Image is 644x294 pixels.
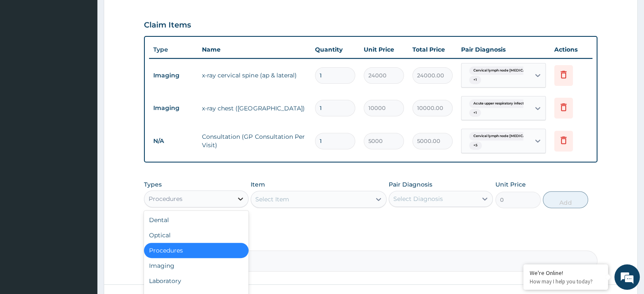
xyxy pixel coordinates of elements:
[393,195,443,203] div: Select Diagnosis
[144,243,248,258] div: Procedures
[149,100,198,116] td: Imaging
[495,180,526,189] label: Unit Price
[4,201,161,230] textarea: Type your message and hit 'Enter'
[543,191,588,208] button: Add
[144,239,597,246] label: Comment
[530,269,602,277] div: We're Online!
[389,180,432,189] label: Pair Diagnosis
[469,132,545,140] span: Cervical lymph node [MEDICAL_DATA]
[198,67,310,84] td: x-ray cervical spine (ap & lateral)
[359,41,408,58] th: Unit Price
[144,273,248,289] div: Laboratory
[144,181,162,188] label: Types
[149,133,198,149] td: N/A
[469,109,481,117] span: + 1
[144,228,248,243] div: Optical
[251,180,265,189] label: Item
[144,212,248,228] div: Dental
[198,128,310,154] td: Consultation (GP Consultation Per Visit)
[198,100,310,117] td: x-ray chest ([GEOGRAPHIC_DATA])
[550,41,592,58] th: Actions
[139,4,159,25] div: Minimize live chat window
[16,42,34,63] img: d_794563401_company_1708531726252_794563401
[144,258,248,273] div: Imaging
[255,195,289,203] div: Select Item
[49,91,117,177] span: We're online!
[469,76,481,84] span: + 1
[457,41,550,58] th: Pair Diagnosis
[469,141,482,150] span: + 5
[44,47,142,58] div: Chat with us now
[149,68,198,83] td: Imaging
[469,66,545,75] span: Cervical lymph node [MEDICAL_DATA]
[144,21,191,30] h3: Claim Items
[149,42,198,58] th: Type
[408,41,457,58] th: Total Price
[311,41,359,58] th: Quantity
[198,41,310,58] th: Name
[469,99,531,108] span: Acute upper respiratory infect...
[530,278,602,285] p: How may I help you today?
[149,195,182,203] div: Procedures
